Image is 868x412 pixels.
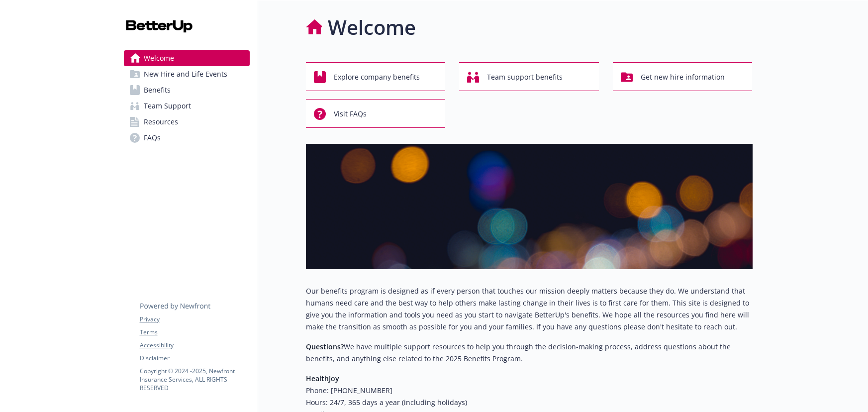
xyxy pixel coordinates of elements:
[124,50,250,66] a: Welcome
[144,82,171,98] span: Benefits
[140,315,249,324] a: Privacy
[306,397,753,409] h6: Hours: 24/7, 365 days a year (including holidays)​
[124,114,250,130] a: Resources
[124,66,250,82] a: New Hire and Life Events
[144,130,161,146] span: FAQs
[306,374,339,383] strong: HealthJoy
[613,62,753,91] button: Get new hire information
[459,62,599,91] button: Team support benefits
[124,130,250,146] a: FAQs
[641,68,725,87] span: Get new hire information
[334,68,420,87] span: Explore company benefits
[144,98,191,114] span: Team Support
[334,104,367,123] span: Visit FAQs
[144,50,174,66] span: Welcome
[124,98,250,114] a: Team Support
[306,144,753,269] img: overview page banner
[140,367,249,392] p: Copyright © 2024 - 2025 , Newfront Insurance Services, ALL RIGHTS RESERVED
[124,82,250,98] a: Benefits
[306,342,344,351] strong: Questions?
[144,114,178,130] span: Resources
[140,328,249,337] a: Terms
[140,354,249,363] a: Disclaimer
[306,341,753,365] p: We have multiple support resources to help you through the decision-making process, address quest...
[306,285,753,333] p: Our benefits program is designed as if every person that touches our mission deeply matters becau...
[140,341,249,350] a: Accessibility
[306,62,446,91] button: Explore company benefits
[487,68,563,87] span: Team support benefits
[306,385,753,397] h6: Phone: [PHONE_NUMBER]
[328,12,416,42] h1: Welcome
[144,66,227,82] span: New Hire and Life Events
[306,99,446,128] button: Visit FAQs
